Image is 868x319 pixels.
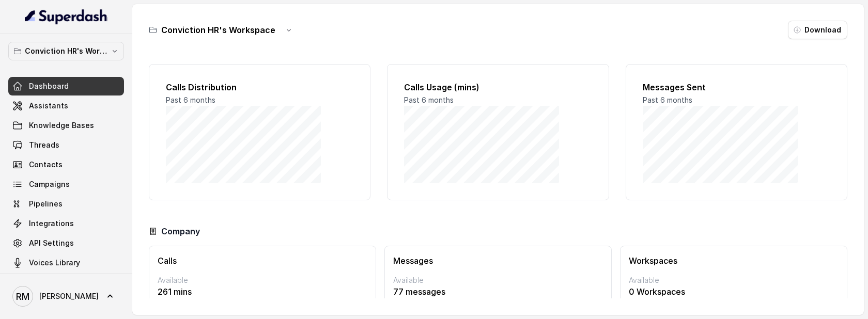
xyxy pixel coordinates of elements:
[29,218,74,229] span: Integrations
[29,159,63,170] span: Contacts
[8,253,124,272] a: Voices Library
[8,116,124,135] a: Knowledge Bases
[158,275,367,285] p: Available
[39,291,99,301] span: [PERSON_NAME]
[8,77,124,95] a: Dashboard
[8,97,124,115] a: Assistants
[8,214,124,233] a: Integrations
[29,238,74,248] span: API Settings
[8,136,124,154] a: Threads
[393,275,603,285] p: Available
[393,285,603,298] p: 77 messages
[16,291,29,302] text: RM
[29,101,68,111] span: Assistants
[788,21,847,39] button: Download
[29,258,80,268] span: Voices Library
[393,254,603,267] h3: Messages
[629,275,839,285] p: Available
[8,195,124,213] a: Pipelines
[8,175,124,194] a: Campaigns
[25,8,108,25] img: light.svg
[29,179,70,189] span: Campaigns
[161,225,200,237] h3: Company
[629,254,839,267] h3: Workspaces
[404,95,454,104] span: Past 6 months
[158,254,367,267] h3: Calls
[404,81,592,93] h2: Calls Usage (mins)
[8,234,124,252] a: API Settings
[166,81,353,93] h2: Calls Distribution
[8,155,124,174] a: Contacts
[29,81,69,91] span: Dashboard
[643,81,830,93] h2: Messages Sent
[8,282,124,311] a: [PERSON_NAME]
[29,140,59,150] span: Threads
[161,24,275,36] h3: Conviction HR's Workspace
[25,45,107,57] p: Conviction HR's Workspace
[166,95,215,104] span: Past 6 months
[29,199,63,209] span: Pipelines
[629,285,839,298] p: 0 Workspaces
[158,285,367,298] p: 261 mins
[643,95,692,104] span: Past 6 months
[29,120,94,131] span: Knowledge Bases
[8,42,124,60] button: Conviction HR's Workspace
